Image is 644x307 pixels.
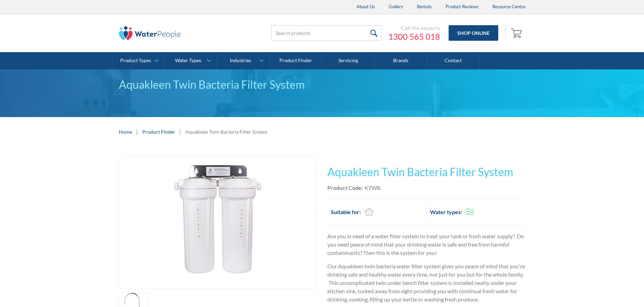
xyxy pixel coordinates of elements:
[119,76,525,93] div: Aquakleen Twin Bacteria Filter System
[119,26,181,40] img: The Water People
[142,128,175,135] a: Product Finder
[178,127,182,136] div: |
[112,52,164,69] a: Product Types
[430,208,462,216] h2: Water types:
[327,164,525,180] h1: Aquakleen Twin Bacteria Filter System
[322,52,375,69] a: Servicing
[119,128,132,135] a: Home
[331,208,361,216] h2: Suitable for:
[511,27,524,38] img: shopping cart
[185,128,267,135] div: Aquakleen Twin Bacteria Filter System
[175,58,201,64] div: Water Types
[230,58,251,64] div: Industries
[327,184,363,191] strong: Product Code:
[365,184,380,192] div: KTWB
[388,25,440,31] div: Call the experts
[135,127,139,136] div: |
[270,52,322,69] a: Product Finder
[119,157,317,289] a: open lightbox
[375,52,427,69] a: Brands
[449,25,498,41] a: Shop Online
[120,58,151,64] div: Product Types
[119,157,317,289] img: Aquakleen Twin Bacteria Filter System
[165,52,217,69] a: Water Types
[271,25,381,41] input: Search products
[388,31,440,42] a: 1300 565 018
[327,262,525,304] p: Our Aquakleen twin bacteria water filter system gives you peace of mind that you're drinking safe...
[217,52,269,69] a: Industries
[427,52,480,69] a: Contact
[327,232,525,257] p: Are you in need of a water filter system to treat your tank or fresh water supply? Do you need pe...
[509,25,525,41] a: Open cart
